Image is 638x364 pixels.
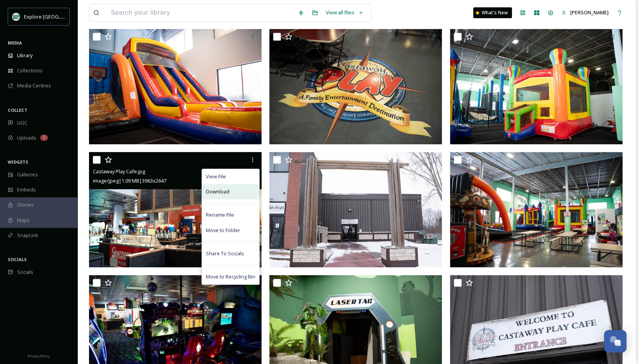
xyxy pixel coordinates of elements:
[450,29,623,144] img: Castaway Play Cafe (9).jpg
[8,40,22,46] span: MEDIA
[8,159,28,165] span: WIDGETS
[27,351,50,360] a: Privacy Policy
[17,52,32,59] span: Library
[93,177,166,184] span: image/jpeg | 1.09 MB | 3963 x 2647
[322,5,367,20] a: View all files
[269,29,442,144] img: Castaway Play Cafe (7).jpg
[17,82,51,89] span: Media Centres
[206,273,255,280] span: Move to Recycling Bin
[24,13,130,20] span: Explore [GEOGRAPHIC_DATA][PERSON_NAME]
[269,152,442,267] img: Castaway Play Cafe (2).jpg
[89,29,262,144] img: Castaway Play Cafe (14).jpg
[107,4,294,21] input: Search your library
[17,201,34,208] span: Stories
[473,7,512,18] a: What's New
[89,152,262,267] img: Castaway Play Cafe.jpg
[17,67,43,74] span: Collections
[17,171,38,178] span: Galleries
[8,256,27,262] span: SOCIALS
[17,134,36,142] span: Uploads
[206,227,240,234] span: Move to Folder
[17,232,38,239] span: SnapLink
[570,9,609,16] span: [PERSON_NAME]
[27,354,50,359] span: Privacy Policy
[450,152,623,267] img: Castaway Play Cafe (13).jpg
[93,168,145,175] span: Castaway Play Cafe.jpg
[8,107,27,113] span: COLLECT
[206,188,229,195] span: Download
[17,268,33,276] span: Socials
[17,119,27,126] span: UGC
[12,13,20,21] img: 67e7af72-b6c8-455a-acf8-98e6fe1b68aa.avif
[558,5,612,20] a: [PERSON_NAME]
[17,186,36,193] span: Embeds
[17,217,30,224] span: Maps
[604,330,626,352] button: Open Chat
[206,173,226,180] span: View File
[206,250,244,257] span: Share To Socials
[40,135,48,141] div: 2
[206,211,234,219] span: Rename File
